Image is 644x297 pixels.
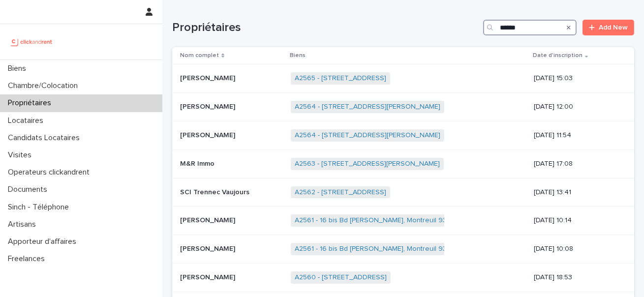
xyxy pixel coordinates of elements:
a: A2565 - [STREET_ADDRESS] [295,74,386,83]
p: [DATE] 10:14 [534,216,618,225]
a: A2564 - [STREET_ADDRESS][PERSON_NAME] [295,103,440,111]
p: [DATE] 11:54 [534,131,618,140]
h1: Propriétaires [172,21,479,35]
img: UCB0brd3T0yccxBKYDjQ [8,32,56,52]
p: [PERSON_NAME] [180,101,237,111]
a: A2560 - [STREET_ADDRESS] [295,273,387,282]
tr: [PERSON_NAME][PERSON_NAME] A2560 - [STREET_ADDRESS] [DATE] 18:53 [172,263,634,292]
a: A2563 - [STREET_ADDRESS][PERSON_NAME] [295,160,440,168]
p: Artisans [4,220,44,229]
a: Add New [583,20,634,35]
p: [DATE] 13:41 [534,188,618,197]
p: Biens [290,50,306,61]
a: A2564 - [STREET_ADDRESS][PERSON_NAME] [295,131,440,140]
p: Propriétaires [4,98,59,108]
p: [PERSON_NAME] [180,72,237,83]
tr: M&R ImmoM&R Immo A2563 - [STREET_ADDRESS][PERSON_NAME] [DATE] 17:08 [172,149,634,178]
p: Sinch - Téléphone [4,203,77,212]
tr: [PERSON_NAME][PERSON_NAME] A2561 - 16 bis Bd [PERSON_NAME], Montreuil 93100 [DATE] 10:14 [172,207,634,235]
a: A2562 - [STREET_ADDRESS] [295,188,386,197]
p: [DATE] 10:08 [534,245,618,253]
tr: SCI Trennec VaujoursSCI Trennec Vaujours A2562 - [STREET_ADDRESS] [DATE] 13:41 [172,178,634,207]
p: [PERSON_NAME] [180,214,237,225]
p: SCI Trennec Vaujours [180,186,251,197]
p: [DATE] 18:53 [534,273,618,282]
p: Freelances [4,254,53,264]
p: [DATE] 17:08 [534,160,618,168]
tr: [PERSON_NAME][PERSON_NAME] A2564 - [STREET_ADDRESS][PERSON_NAME] [DATE] 12:00 [172,93,634,121]
input: Search [483,20,577,35]
span: Add New [599,24,628,31]
p: Operateurs clickandrent [4,168,97,177]
p: Candidats Locataires [4,133,88,143]
p: Date d'inscription [533,50,583,61]
p: [DATE] 12:00 [534,103,618,111]
a: A2561 - 16 bis Bd [PERSON_NAME], Montreuil 93100 [295,245,458,253]
p: M&R Immo [180,158,216,168]
tr: [PERSON_NAME][PERSON_NAME] A2565 - [STREET_ADDRESS] [DATE] 15:03 [172,64,634,93]
tr: [PERSON_NAME][PERSON_NAME] A2561 - 16 bis Bd [PERSON_NAME], Montreuil 93100 [DATE] 10:08 [172,235,634,264]
p: Chambre/Colocation [4,81,86,90]
p: Biens [4,64,34,73]
p: [DATE] 15:03 [534,74,618,83]
p: Locataires [4,116,51,125]
p: Apporteur d'affaires [4,237,84,246]
p: Documents [4,185,55,194]
tr: [PERSON_NAME][PERSON_NAME] A2564 - [STREET_ADDRESS][PERSON_NAME] [DATE] 11:54 [172,121,634,149]
p: [PERSON_NAME] [180,271,237,282]
p: [PERSON_NAME] [180,243,237,253]
p: Nom complet [180,50,219,61]
p: Visites [4,150,39,160]
a: A2561 - 16 bis Bd [PERSON_NAME], Montreuil 93100 [295,216,458,225]
p: [PERSON_NAME] [180,129,237,140]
